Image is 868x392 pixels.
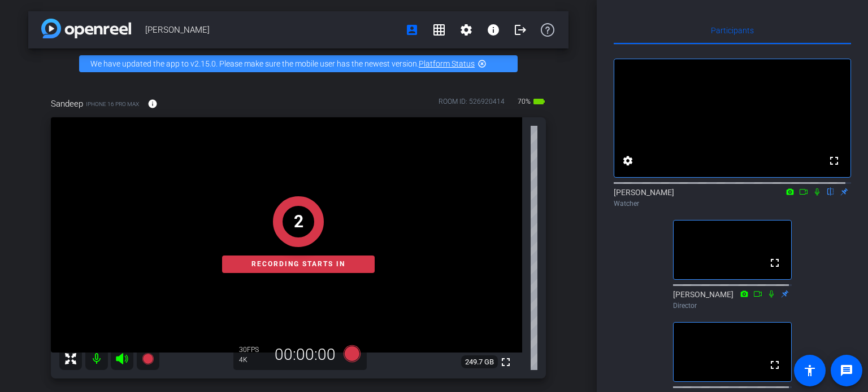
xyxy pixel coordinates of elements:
[673,301,792,311] div: Director
[145,19,398,41] span: [PERSON_NAME]
[711,27,754,34] span: Participants
[405,23,419,37] mat-icon: account_box
[768,358,782,372] mat-icon: fullscreen
[294,209,303,234] div: 2
[432,23,446,37] mat-icon: grid_on
[222,256,375,273] div: Recording starts in
[614,187,851,209] div: [PERSON_NAME]
[614,199,851,209] div: Watcher
[419,59,475,68] a: Platform Status
[621,154,635,168] mat-icon: settings
[487,23,500,37] mat-icon: info
[803,364,817,377] mat-icon: accessibility
[478,59,487,68] mat-icon: highlight_off
[459,23,473,37] mat-icon: settings
[514,23,527,37] mat-icon: logout
[827,154,841,168] mat-icon: fullscreen
[673,289,792,311] div: [PERSON_NAME]
[768,256,782,270] mat-icon: fullscreen
[79,55,518,72] div: We have updated the app to v2.15.0. Please make sure the mobile user has the newest version.
[824,186,837,196] mat-icon: flip
[41,19,131,38] img: app-logo
[840,364,853,377] mat-icon: message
